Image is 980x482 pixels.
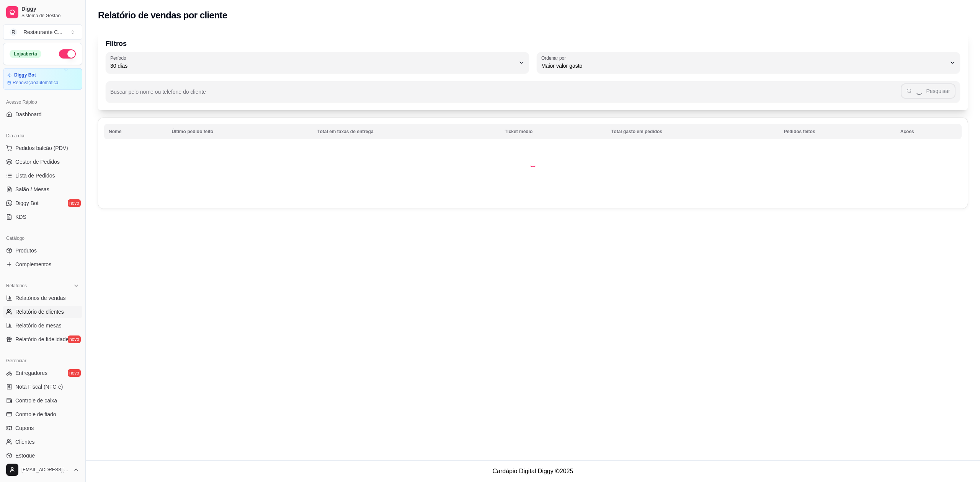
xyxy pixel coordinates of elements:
[3,183,82,195] a: Salão / Mesas
[3,232,82,244] div: Catálogo
[15,410,56,418] span: Controle de fiado
[3,436,82,448] a: Clientes
[3,394,82,407] a: Controle de caixa
[86,460,980,482] footer: Cardápio Digital Diggy © 2025
[15,199,39,207] span: Diggy Bot
[15,172,55,179] span: Lista de Pedidos
[10,28,17,36] span: R
[15,144,68,152] span: Pedidos balcão (PDV)
[59,49,76,59] button: Alterar Status
[529,160,537,167] div: Loading
[3,381,82,393] a: Nota Fiscal (NFC-e)
[15,424,34,432] span: Cupons
[15,369,47,377] span: Entregadores
[3,367,82,379] a: Entregadoresnovo
[110,62,515,70] span: 30 dias
[15,397,57,404] span: Controle de caixa
[15,294,66,302] span: Relatórios de vendas
[3,68,82,90] a: Diggy BotRenovaçãoautomática
[541,62,946,70] span: Maior valor gasto
[3,333,82,345] a: Relatório de fidelidadenovo
[3,408,82,420] a: Controle de fiado
[21,6,79,13] span: Diggy
[3,355,82,367] div: Gerenciar
[3,292,82,304] a: Relatórios de vendas
[15,186,49,193] span: Salão / Mesas
[3,461,82,479] button: [EMAIL_ADDRESS][DOMAIN_NAME]
[15,158,60,166] span: Gestor de Pedidos
[10,50,41,58] div: Loja aberta
[3,258,82,270] a: Complementos
[15,322,62,329] span: Relatório de mesas
[3,422,82,434] a: Cupons
[106,38,960,49] p: Filtros
[3,244,82,257] a: Produtos
[15,308,64,316] span: Relatório de clientes
[3,142,82,154] button: Pedidos balcão (PDV)
[537,52,960,73] button: Ordenar porMaior valor gasto
[15,111,42,118] span: Dashboard
[3,319,82,332] a: Relatório de mesas
[3,449,82,462] a: Estoque
[98,9,227,21] h2: Relatório de vendas por cliente
[541,55,568,61] label: Ordenar por
[3,24,82,40] button: Select a team
[3,211,82,223] a: KDS
[15,438,35,446] span: Clientes
[13,80,58,86] article: Renovação automática
[14,72,36,78] article: Diggy Bot
[21,467,70,473] span: [EMAIL_ADDRESS][DOMAIN_NAME]
[23,28,62,36] div: Restaurante C ...
[3,306,82,318] a: Relatório de clientes
[110,55,129,61] label: Período
[15,383,63,391] span: Nota Fiscal (NFC-e)
[15,247,37,254] span: Produtos
[3,130,82,142] div: Dia a dia
[3,197,82,209] a: Diggy Botnovo
[3,3,82,21] a: DiggySistema de Gestão
[15,261,51,268] span: Complementos
[21,13,79,19] span: Sistema de Gestão
[15,335,69,343] span: Relatório de fidelidade
[15,452,35,459] span: Estoque
[110,91,901,99] input: Buscar pelo nome ou telefone do cliente
[3,96,82,108] div: Acesso Rápido
[15,213,26,221] span: KDS
[6,283,27,289] span: Relatórios
[3,156,82,168] a: Gestor de Pedidos
[106,52,529,73] button: Período30 dias
[3,108,82,120] a: Dashboard
[3,169,82,182] a: Lista de Pedidos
